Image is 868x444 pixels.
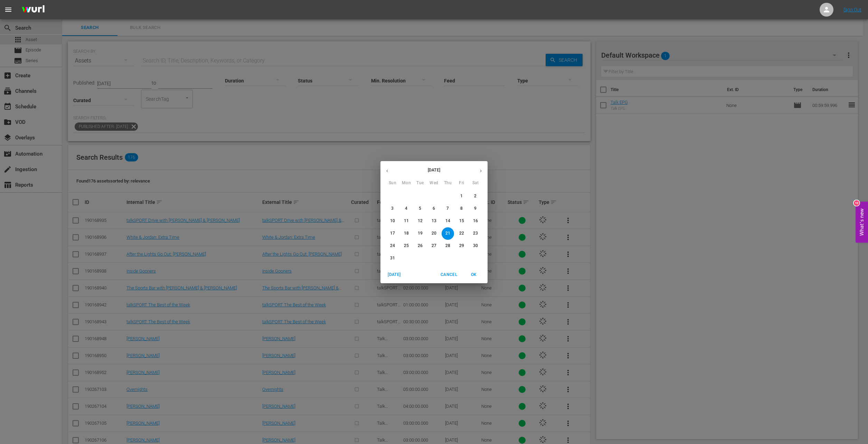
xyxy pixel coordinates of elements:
[432,243,436,249] p: 27
[400,240,413,252] button: 25
[386,227,399,240] button: 17
[469,240,482,252] button: 30
[432,230,436,236] p: 20
[400,203,413,215] button: 4
[404,218,409,224] p: 11
[386,203,399,215] button: 3
[843,7,861,12] a: Sign Out
[445,218,450,224] p: 14
[433,206,435,211] p: 6
[418,230,423,236] p: 19
[465,271,482,278] span: OK
[404,230,409,236] p: 18
[469,227,482,240] button: 23
[442,240,454,252] button: 28
[460,206,463,211] p: 8
[419,206,421,211] p: 5
[445,243,450,249] p: 28
[469,190,482,203] button: 2
[394,167,474,173] p: [DATE]
[459,218,464,224] p: 15
[428,180,440,187] span: Wed
[414,240,426,252] button: 26
[383,269,405,280] button: [DATE]
[442,180,454,187] span: Thu
[442,227,454,240] button: 21
[414,215,426,227] button: 12
[459,243,464,249] p: 29
[856,201,868,243] button: Open Feedback Widget
[854,200,859,206] div: 10
[400,215,413,227] button: 11
[414,203,426,215] button: 5
[428,215,440,227] button: 13
[390,230,395,236] p: 17
[418,218,423,224] p: 12
[17,2,50,18] img: ans4CAIJ8jUAAAAAAAAAAAAAAAAAAAAAAAAgQb4GAAAAAAAAAAAAAAAAAAAAAAAAJMjXAAAAAAAAAAAAAAAAAAAAAAAAgAT5G...
[474,193,477,199] p: 2
[386,252,399,265] button: 31
[446,206,449,211] p: 7
[459,230,464,236] p: 22
[442,215,454,227] button: 14
[455,227,468,240] button: 22
[386,240,399,252] button: 24
[414,227,426,240] button: 19
[463,269,485,280] button: OK
[469,203,482,215] button: 9
[473,243,478,249] p: 30
[386,271,403,278] span: [DATE]
[400,227,413,240] button: 18
[386,215,399,227] button: 10
[445,230,450,236] p: 21
[442,203,454,215] button: 7
[455,190,468,203] button: 1
[455,203,468,215] button: 8
[441,271,457,278] span: Cancel
[386,180,399,187] span: Sun
[405,206,407,211] p: 4
[428,240,440,252] button: 27
[391,206,394,211] p: 3
[438,269,460,280] button: Cancel
[474,206,477,211] p: 9
[418,243,423,249] p: 26
[460,193,463,199] p: 1
[473,218,478,224] p: 16
[390,218,395,224] p: 10
[455,180,468,187] span: Fri
[455,215,468,227] button: 15
[469,215,482,227] button: 16
[390,243,395,249] p: 24
[469,180,482,187] span: Sat
[400,180,413,187] span: Mon
[414,180,426,187] span: Tue
[404,243,409,249] p: 25
[4,6,12,14] span: menu
[455,240,468,252] button: 29
[473,230,478,236] p: 23
[428,227,440,240] button: 20
[432,218,436,224] p: 13
[428,203,440,215] button: 6
[390,255,395,261] p: 31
